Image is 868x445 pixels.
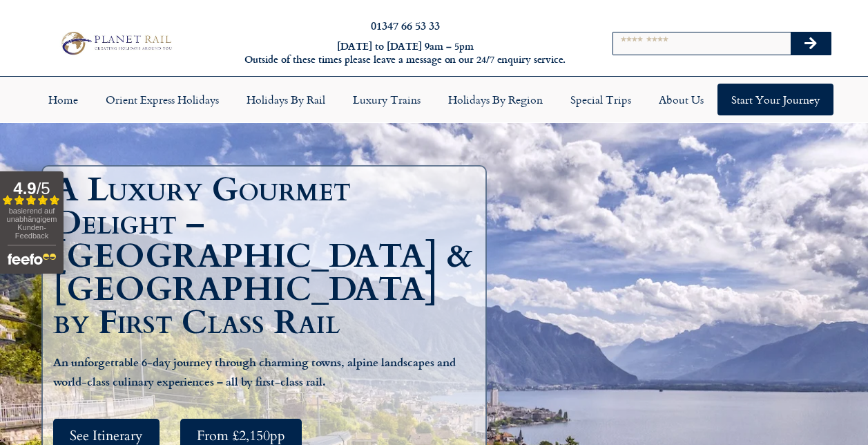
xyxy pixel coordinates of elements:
nav: Menu [7,84,861,115]
span: From £2,150pp [197,427,285,444]
a: Holidays by Region [434,84,557,115]
a: Start your Journey [717,84,833,115]
img: Planet Rail Train Holidays Logo [57,29,175,58]
a: Home [35,84,92,115]
a: 01347 66 53 33 [371,17,440,33]
a: Holidays by Rail [233,84,339,115]
h1: A Luxury Gourmet Delight – [GEOGRAPHIC_DATA] & [GEOGRAPHIC_DATA] by First Class Rail [53,173,482,339]
a: Luxury Trains [339,84,434,115]
b: An unforgettable 6-day journey through charming towns, alpine landscapes and world-class culinary... [53,354,456,389]
a: Orient Express Holidays [92,84,233,115]
a: About Us [645,84,717,115]
span: See Itinerary [70,427,143,444]
button: Search [791,32,831,55]
h6: [DATE] to [DATE] 9am – 5pm Outside of these times please leave a message on our 24/7 enquiry serv... [235,40,575,66]
a: Special Trips [557,84,645,115]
